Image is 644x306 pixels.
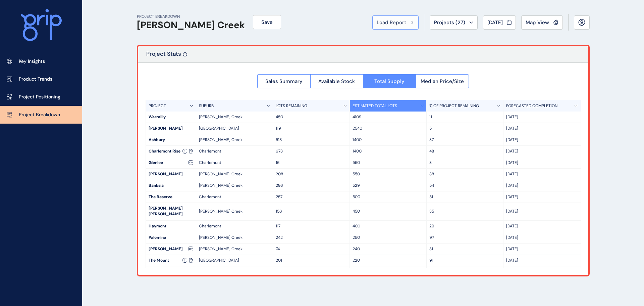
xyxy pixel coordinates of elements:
[429,246,500,252] p: 31
[276,246,347,252] p: 74
[372,15,419,30] button: Load Report
[506,209,578,214] p: [DATE]
[276,126,347,131] p: 119
[276,209,347,214] p: 156
[506,148,578,154] p: [DATE]
[199,209,270,214] p: [PERSON_NAME] Creek
[146,146,196,157] div: Charlemont Rise
[146,203,196,220] div: [PERSON_NAME] [PERSON_NAME]
[146,232,196,243] div: Palomino
[506,160,578,166] p: [DATE]
[199,223,270,229] p: Charlemont
[199,235,270,241] p: [PERSON_NAME] Creek
[377,19,406,26] span: Load Report
[429,223,500,229] p: 29
[421,78,464,85] span: Median Price/Size
[276,103,307,109] p: LOTS REMAINING
[276,258,347,263] p: 201
[137,19,245,31] h1: [PERSON_NAME] Creek
[199,126,270,131] p: [GEOGRAPHIC_DATA]
[265,78,303,85] span: Sales Summary
[353,126,424,131] p: 2540
[19,76,52,83] p: Product Trends
[353,209,424,214] p: 450
[506,246,578,252] p: [DATE]
[353,258,424,263] p: 220
[429,126,500,131] p: 5
[253,15,281,29] button: Save
[199,171,270,177] p: [PERSON_NAME] Creek
[146,50,181,62] p: Project Stats
[434,19,465,26] span: Projects ( 27 )
[276,171,347,177] p: 208
[429,183,500,188] p: 54
[506,171,578,177] p: [DATE]
[429,209,500,214] p: 35
[429,171,500,177] p: 38
[276,114,347,120] p: 450
[429,114,500,120] p: 11
[374,78,405,85] span: Total Supply
[146,266,196,277] div: Yaringa
[199,137,270,143] p: [PERSON_NAME] Creek
[353,223,424,229] p: 400
[506,114,578,120] p: [DATE]
[146,221,196,232] div: Haymont
[276,235,347,241] p: 242
[261,19,273,26] span: Save
[430,15,478,30] button: Projects (27)
[199,246,270,252] p: [PERSON_NAME] Creek
[487,19,503,26] span: [DATE]
[506,103,557,109] p: FORECASTED COMPLETION
[199,160,270,166] p: Charlemont
[506,183,578,188] p: [DATE]
[276,194,347,200] p: 257
[353,137,424,143] p: 1400
[19,94,60,100] p: Project Positioning
[429,148,500,154] p: 48
[199,114,270,120] p: [PERSON_NAME] Creek
[429,137,500,143] p: 37
[276,183,347,188] p: 286
[146,191,196,203] div: The Reserve
[506,194,578,200] p: [DATE]
[199,194,270,200] p: Charlemont
[353,246,424,252] p: 240
[199,258,270,263] p: [GEOGRAPHIC_DATA]
[506,137,578,143] p: [DATE]
[146,255,196,266] div: The Mount
[199,148,270,154] p: Charlemont
[506,235,578,241] p: [DATE]
[429,258,500,263] p: 91
[526,19,549,26] span: Map View
[276,137,347,143] p: 518
[19,58,45,65] p: Key Insights
[429,160,500,166] p: 3
[353,235,424,241] p: 250
[506,126,578,131] p: [DATE]
[276,148,347,154] p: 673
[483,15,516,30] button: [DATE]
[353,148,424,154] p: 1400
[146,244,196,255] div: [PERSON_NAME]
[146,123,196,134] div: [PERSON_NAME]
[506,258,578,263] p: [DATE]
[429,103,479,109] p: % OF PROJECT REMAINING
[257,74,310,88] button: Sales Summary
[146,134,196,145] div: Ashbury
[353,160,424,166] p: 550
[521,15,563,30] button: Map View
[429,194,500,200] p: 51
[199,103,214,109] p: SUBURB
[146,157,196,168] div: Glenlee
[19,112,60,118] p: Project Breakdown
[353,183,424,188] p: 529
[146,169,196,180] div: [PERSON_NAME]
[353,194,424,200] p: 500
[353,171,424,177] p: 550
[149,103,166,109] p: PROJECT
[146,180,196,191] div: Banksia
[318,78,355,85] span: Available Stock
[137,14,245,19] p: PROJECT BREAKDOWN
[429,235,500,241] p: 97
